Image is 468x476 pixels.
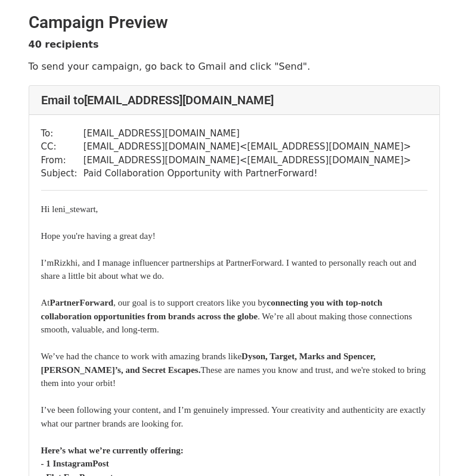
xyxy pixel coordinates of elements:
[41,127,83,141] td: To:
[83,167,411,181] td: Paid Collaboration Opportunity with PartnerForward!
[83,127,411,141] td: [EMAIL_ADDRESS][DOMAIN_NAME]
[29,39,99,50] strong: 40 recipients
[41,203,427,216] div: ​Hi leni_stewart,
[41,167,83,181] td: Subject:
[29,60,440,73] p: To send your campaign, go back to Gmail and click "Send".
[60,258,78,267] span: izkhi
[41,298,383,321] b: connecting you with top-notch collaboration opportunities from brands across the globe
[50,298,114,307] b: PartnerForward
[56,459,92,468] span: nstagram
[41,154,83,167] td: From:
[41,140,83,154] td: CC:
[41,351,376,375] b: Dyson, Target, Marks and Spencer, [PERSON_NAME]’s, and Secret Escapes.
[29,13,440,33] h2: Campaign Preview
[83,154,411,167] td: [EMAIL_ADDRESS][DOMAIN_NAME] < [EMAIL_ADDRESS][DOMAIN_NAME] >
[41,93,427,107] h4: Email to [EMAIL_ADDRESS][DOMAIN_NAME]
[83,140,411,154] td: [EMAIL_ADDRESS][DOMAIN_NAME] < [EMAIL_ADDRESS][DOMAIN_NAME] >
